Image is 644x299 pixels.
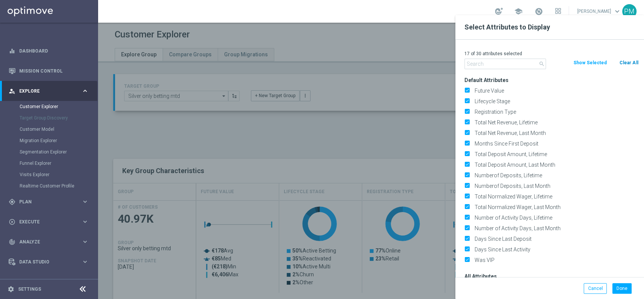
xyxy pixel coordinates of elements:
i: settings [8,286,14,293]
label: Total Normalized Wager, Lifetime [472,193,638,200]
button: Show Selected [572,59,607,67]
button: Data Studio keyboard_arrow_right [8,259,89,265]
button: Clear All [619,59,639,67]
button: gps_fixed Plan keyboard_arrow_right [8,199,89,205]
button: track_changes Analyze keyboard_arrow_right [8,239,89,245]
a: Realtime Customer Profile [20,183,78,189]
a: Funnel Explorer [20,160,78,166]
i: keyboard_arrow_right [81,198,89,205]
span: Plan [19,200,81,204]
i: equalizer [9,48,15,54]
label: Registration Type [472,108,638,115]
div: Funnel Explorer [20,158,97,169]
span: keyboard_arrow_down [613,7,621,15]
div: Optibot [9,272,89,292]
div: Mission Control [9,61,89,81]
label: Total Deposit Amount, Lifetime [472,151,638,158]
i: search [539,61,545,67]
label: Numberof Deposits, Lifetime [472,172,638,179]
div: PM [622,4,636,19]
i: keyboard_arrow_right [81,218,89,225]
div: Customer Explorer [20,101,97,112]
h3: Default Attributes [464,77,638,84]
a: Segmentation Explorer [20,149,78,155]
button: play_circle_outline Execute keyboard_arrow_right [8,219,89,225]
i: keyboard_arrow_right [81,87,89,95]
a: Customer Explorer [20,104,78,110]
a: Dashboard [19,41,89,61]
i: track_changes [9,239,15,245]
a: [PERSON_NAME]keyboard_arrow_down [576,6,622,17]
div: Visits Explorer [20,169,97,180]
label: Days Since Last Deposit [472,235,638,242]
button: Done [612,283,632,294]
div: Target Group Discovery [20,112,97,124]
h2: Select Attributes to Display [464,23,635,32]
span: Analyze [19,240,81,244]
label: Numberof Deposits, Last Month [472,183,638,189]
div: Explore [9,88,81,95]
div: Plan [9,198,81,205]
a: Settings [18,287,41,291]
button: equalizer Dashboard [8,48,89,54]
span: Execute [19,220,81,224]
input: Search [464,59,546,69]
a: Customer Model [20,126,78,132]
div: Data Studio [9,259,81,265]
button: Cancel [584,283,607,294]
label: Number of Activity Days, Lifetime [472,214,638,221]
i: play_circle_outline [9,218,15,225]
label: Future Value [472,87,638,94]
div: Customer Model [20,124,97,135]
label: Was VIP [472,257,638,263]
label: Number of Activity Days, Last Month [472,225,638,232]
i: person_search [9,88,15,95]
span: school [514,7,523,15]
i: lightbulb [9,279,15,285]
label: Lifecycle Stage [472,98,638,105]
button: Mission Control [8,68,89,74]
label: Total Net Revenue, Last Month [472,130,638,136]
span: Data Studio [19,260,81,264]
a: Mission Control [19,61,89,81]
p: 17 of 30 attributes selected [464,51,638,57]
label: Days Since Last Activity [472,246,638,253]
label: Total Net Revenue, Lifetime [472,119,638,126]
div: Segmentation Explorer [20,146,97,158]
div: Analyze [9,239,81,245]
h3: All Attributes [464,273,638,280]
label: Months Since First Deposit [472,140,638,147]
span: Explore [19,89,81,93]
i: gps_fixed [9,198,15,205]
label: Total Deposit Amount, Last Month [472,161,638,168]
label: Total Normalized Wager, Last Month [472,204,638,211]
i: keyboard_arrow_right [81,238,89,245]
button: person_search Explore keyboard_arrow_right [8,88,89,94]
a: Migration Explorer [20,138,78,144]
a: Visits Explorer [20,172,78,178]
div: Execute [9,218,81,225]
div: Realtime Customer Profile [20,180,97,192]
a: Optibot [19,272,79,292]
div: Dashboard [9,41,89,61]
div: Migration Explorer [20,135,97,146]
i: keyboard_arrow_right [81,258,89,265]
